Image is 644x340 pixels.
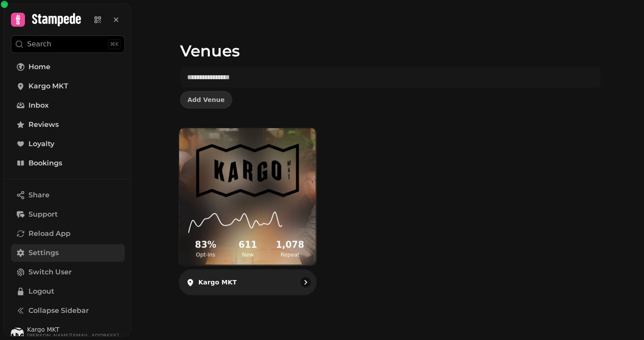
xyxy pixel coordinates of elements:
a: Kargo MKTKargo MKT83%Opt-ins611New1,078RepeatKargo MKT [179,128,317,295]
button: Reload App [11,225,125,242]
button: Share [11,186,125,204]
button: Logout [11,283,125,300]
span: Settings [28,248,59,258]
p: Repeat [271,251,309,258]
span: Bookings [28,158,62,168]
span: Logout [28,286,54,297]
p: Opt-ins [186,251,225,258]
a: Home [11,58,125,76]
p: Kargo MKT [198,278,237,287]
span: Add Venue [188,97,225,103]
span: Loyalty [28,139,54,149]
h2: 611 [229,239,267,252]
span: Home [28,62,50,72]
span: Collapse Sidebar [28,305,89,316]
span: Reload App [28,228,71,239]
button: Support [11,206,125,223]
a: Reviews [11,116,125,133]
p: Search [27,39,51,49]
button: Search⌘K [11,35,125,53]
span: Kargo MKT [28,81,68,91]
span: Kargo MKT [27,326,125,333]
button: Switch User [11,263,125,281]
span: Share [28,190,50,200]
span: Inbox [28,100,49,111]
a: Bookings [11,154,125,172]
span: Reviews [28,119,59,130]
span: Switch User [28,267,72,277]
h1: Venues [180,21,601,60]
button: Add Venue [180,91,232,109]
svg: go to [301,278,310,287]
h2: 83 % [186,239,225,252]
a: Loyalty [11,135,125,153]
button: Collapse Sidebar [11,302,125,319]
a: Kargo MKT [11,77,125,95]
a: Inbox [11,97,125,114]
span: Support [28,209,58,220]
p: New [229,251,267,258]
div: ⌘K [108,39,121,49]
h2: 1,078 [271,239,309,252]
img: Kargo MKT [196,142,299,200]
a: Settings [11,244,125,262]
